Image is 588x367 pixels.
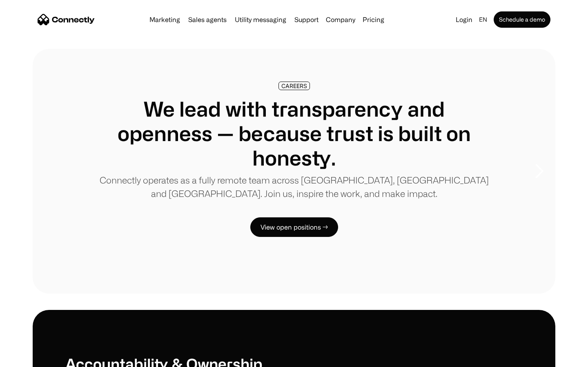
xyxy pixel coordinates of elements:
a: Support [291,16,322,23]
div: 1 of 8 [33,49,555,294]
div: en [476,14,492,25]
a: View open positions → [250,217,338,237]
h1: We lead with transparency and openness — because trust is built on honesty. [98,97,490,170]
div: CAREERS [281,83,307,89]
a: Pricing [359,16,388,23]
a: Login [452,14,476,25]
div: en [479,14,487,25]
a: Marketing [146,16,183,23]
div: carousel [33,49,555,294]
a: Utility messaging [232,16,290,23]
a: Schedule a demo [494,11,550,28]
div: Company [323,14,358,25]
a: home [38,13,95,26]
div: next slide [523,130,555,212]
div: Company [326,14,355,25]
aside: Language selected: English [8,352,49,364]
ul: Language list [16,353,49,364]
a: Sales agents [185,16,230,23]
p: Connectly operates as a fully remote team across [GEOGRAPHIC_DATA], [GEOGRAPHIC_DATA] and [GEOGRA... [98,173,490,200]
